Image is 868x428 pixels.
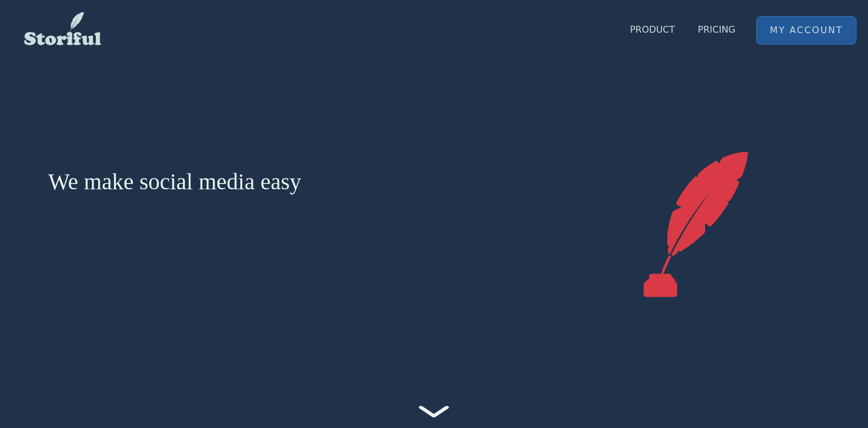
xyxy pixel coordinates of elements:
a: My Account [757,17,856,44]
a: Pricing [691,16,742,44]
h1: We make social media easy [48,168,558,196]
img: Storiful Logo [23,11,102,46]
a: Product [623,16,682,44]
img: Storiful screen shot [622,151,769,298]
